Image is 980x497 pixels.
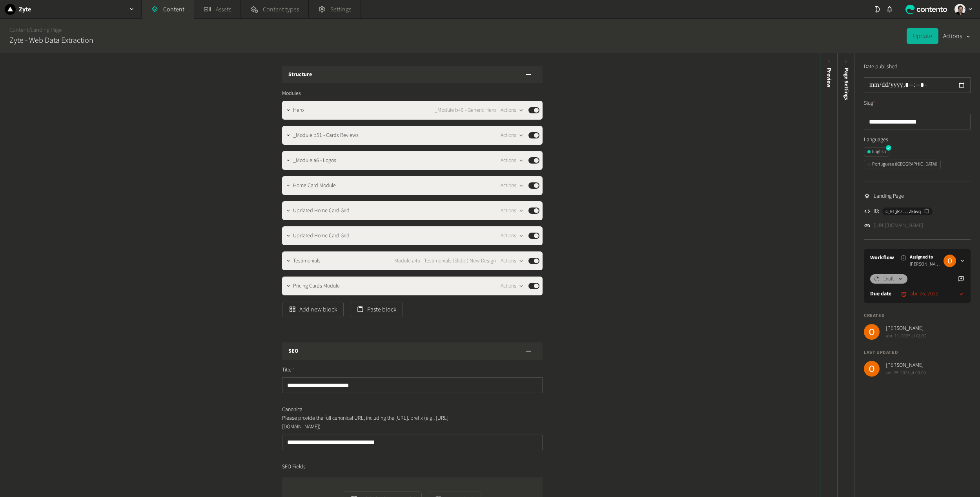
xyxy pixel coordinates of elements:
span: Settings [330,5,351,14]
button: Actions [501,181,524,190]
span: Pricing Cards Module [293,282,340,290]
button: Actions [943,28,971,44]
img: Ozren Buric [944,255,956,267]
a: Landing Page [31,26,62,34]
span: Testimonials [293,257,321,265]
span: set. 25, 2025 at 09:09 [886,370,926,377]
label: Due date [870,290,891,298]
h3: SEO [288,347,299,355]
span: Title [282,366,295,374]
div: Portuguese ([GEOGRAPHIC_DATA]) [867,161,937,168]
button: Paste block [350,302,403,317]
span: Updated Home Card Grid [293,207,350,215]
button: Draft [870,274,907,284]
span: [PERSON_NAME] [910,261,940,268]
button: Actions [501,131,524,140]
button: Actions [501,231,524,240]
img: Vinicius Machado [954,4,965,15]
button: Actions [501,106,524,115]
span: _Module b49 - Generic Hero [435,106,496,115]
button: Actions [501,206,524,215]
div: Preview [825,68,833,87]
button: Portuguese ([GEOGRAPHIC_DATA]) [864,160,941,169]
button: Actions [501,156,524,165]
h2: Zyte - Web Data Extraction [9,35,93,46]
button: Actions [501,281,524,291]
span: Page Settings [842,68,851,100]
div: English [867,148,886,155]
span: Canonical [282,406,304,414]
span: Updated Home Card Grid [293,232,350,240]
button: c_01jRJ...Zkbvq [882,208,933,215]
h2: Zyte [19,5,31,14]
button: Add new block [282,302,344,317]
h4: Last updated [864,349,971,356]
img: Ozren Buric [864,324,880,340]
button: Update [907,28,938,44]
span: c_01jRJ...Zkbvq [885,208,921,215]
span: / [29,26,31,34]
h4: Created [864,312,971,319]
span: Draft [883,275,894,283]
span: _Module a45 - Testimonials (Slider) New Design [392,257,496,265]
span: SEO Fields [282,463,306,471]
span: Home Card Module [293,182,336,190]
button: English [864,147,889,157]
span: Content types [263,5,299,14]
span: [PERSON_NAME] [886,324,927,333]
span: ID: [874,207,879,215]
span: [PERSON_NAME] [886,361,926,370]
label: Slug [864,99,875,107]
img: Zyte [5,4,16,15]
h3: Structure [288,71,312,79]
span: Hero [293,106,304,115]
label: Date published [864,63,898,71]
a: Workflow [870,254,894,262]
span: Landing Page [874,192,904,200]
span: _Module a6 - Logos [293,157,336,165]
span: Assigned to [910,254,940,261]
label: Languages [864,136,971,144]
img: Ozren Buric [864,361,880,377]
span: abr. 11, 2025 at 08:32 [886,333,927,340]
a: [URL][DOMAIN_NAME] [874,222,923,230]
p: Please provide the full canonical URL, including the [URL]. prefix (e.g., [URL][DOMAIN_NAME]). [282,414,461,431]
button: Actions [501,256,524,266]
time: abr. 26, 2025 [910,290,938,298]
span: Modules [282,89,301,98]
a: Content [9,26,29,34]
span: _Module b51 - Cards Reviews [293,131,359,140]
